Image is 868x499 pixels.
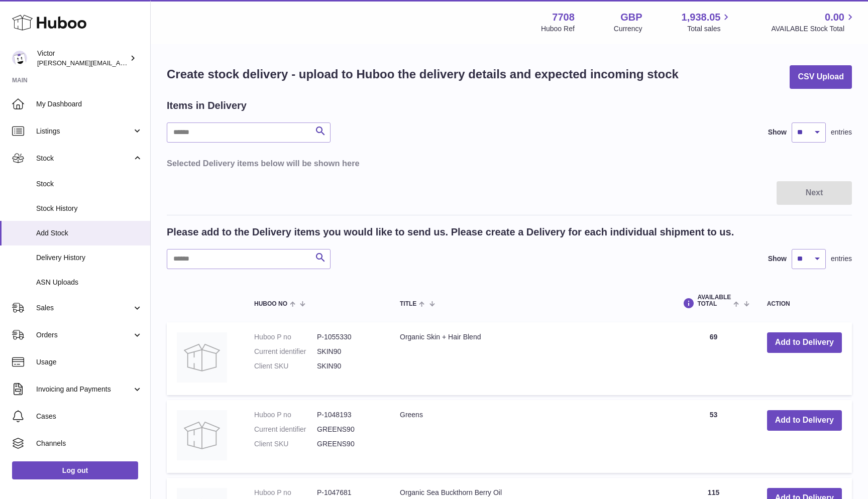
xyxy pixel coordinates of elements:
span: Orders [36,330,132,340]
dd: P-1047681 [317,488,380,497]
a: 1,938.05 Total sales [682,11,732,34]
h3: Selected Delivery items below will be shown here [167,158,852,169]
dt: Current identifier [254,425,317,434]
dd: SKIN90 [317,347,380,356]
dd: SKIN90 [317,361,380,371]
button: CSV Upload [790,65,852,89]
dt: Huboo P no [254,332,317,342]
span: Sales [36,303,132,313]
dd: GREENS90 [317,425,380,434]
img: victor@erbology.co [12,51,27,66]
span: Stock [36,179,143,189]
span: AVAILABLE Stock Total [771,24,856,34]
td: 53 [670,400,756,473]
img: Organic Skin + Hair Blend [177,332,227,383]
dd: GREENS90 [317,439,380,449]
span: Channels [36,439,143,448]
h2: Items in Delivery [167,99,247,112]
span: Title [400,301,416,307]
span: entries [831,128,852,137]
strong: GBP [620,11,642,24]
span: Listings [36,127,132,136]
dt: Huboo P no [254,410,317,420]
span: Stock History [36,204,143,213]
dt: Client SKU [254,439,317,449]
label: Show [768,254,787,264]
h2: Please add to the Delivery items you would like to send us. Please create a Delivery for each ind... [167,225,734,239]
td: Organic Skin + Hair Blend [390,322,670,395]
img: Greens [177,410,227,460]
span: ASN Uploads [36,278,143,287]
span: Cases [36,412,143,421]
span: [PERSON_NAME][EMAIL_ADDRESS][DOMAIN_NAME] [37,59,201,67]
span: Delivery History [36,253,143,263]
button: Add to Delivery [767,332,842,353]
a: 0.00 AVAILABLE Stock Total [771,11,856,34]
label: Show [768,128,787,137]
dt: Huboo P no [254,488,317,497]
span: AVAILABLE Total [697,294,731,307]
a: Log out [12,461,138,479]
button: Add to Delivery [767,410,842,431]
div: Currency [614,24,642,34]
strong: 7708 [552,11,575,24]
dt: Client SKU [254,361,317,371]
span: Total sales [687,24,732,34]
span: Huboo no [254,301,287,307]
dd: P-1055330 [317,332,380,342]
span: Add Stock [36,228,143,238]
td: 69 [670,322,756,395]
span: 0.00 [825,11,844,24]
span: entries [831,254,852,264]
span: Usage [36,357,143,367]
span: My Dashboard [36,99,143,109]
h1: Create stock delivery - upload to Huboo the delivery details and expected incoming stock [167,66,679,82]
td: Greens [390,400,670,473]
dd: P-1048193 [317,410,380,420]
span: Stock [36,154,132,163]
span: Invoicing and Payments [36,385,132,394]
div: Action [767,301,842,307]
div: Victor [37,49,128,68]
span: 1,938.05 [682,11,721,24]
div: Huboo Ref [541,24,575,34]
dt: Current identifier [254,347,317,356]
